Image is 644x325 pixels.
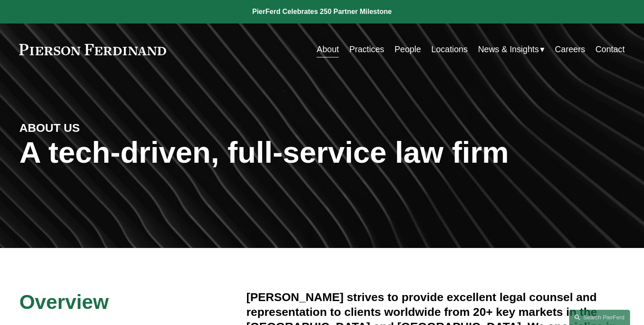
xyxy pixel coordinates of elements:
[19,291,108,313] span: Overview
[478,41,544,58] a: folder dropdown
[595,41,624,58] a: Contact
[478,42,539,57] span: News & Insights
[394,41,421,58] a: People
[19,135,624,170] h1: A tech-driven, full-service law firm
[555,41,585,58] a: Careers
[431,41,468,58] a: Locations
[349,41,384,58] a: Practices
[569,310,630,325] a: Search this site
[19,121,80,134] strong: ABOUT US
[317,41,339,58] a: About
